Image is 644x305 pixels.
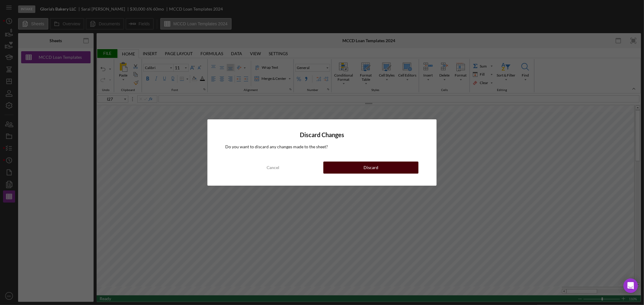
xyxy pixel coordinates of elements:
h4: Discard Changes [226,131,419,138]
div: Discard [364,162,378,174]
div: Open Intercom Messenger [623,278,638,293]
button: Discard [323,162,418,174]
button: Cancel [226,162,321,174]
span: Do you want to discard any changes made to the sheet? [226,144,328,149]
div: Cancel [267,162,279,174]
